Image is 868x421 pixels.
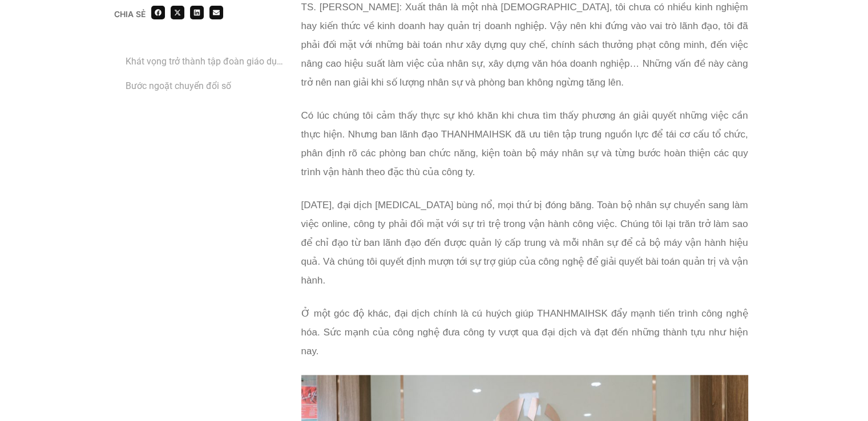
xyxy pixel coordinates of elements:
[301,200,748,286] span: [DATE], đại dịch [MEDICAL_DATA] bùng nổ, mọi thứ bị đóng băng. Toàn bộ nhân sự chuyển sang làm vi...
[114,10,146,18] div: Chia sẻ
[190,6,204,19] div: Share on linkedin
[301,2,748,88] span: TS. [PERSON_NAME]: Xuất thân là một nhà [DEMOGRAPHIC_DATA], tôi chưa có nhiều kinh nghiệm hay kiế...
[126,54,284,68] a: Khát vọng trở thành tập đoàn giáo dục ngôn ngữ toàn diện
[151,6,165,19] div: Share on facebook
[126,79,231,93] a: Bước ngoặt chuyển đổi số
[209,6,223,19] div: Share on email
[171,6,184,19] div: Share on x-twitter
[301,110,748,177] span: Có lúc chúng tôi cảm thấy thực sự khó khăn khi chưa tìm thấy phương án giải quyết những việc cần ...
[301,308,748,357] span: Ở một góc độ khác, đại dịch chính là cú huých giúp THANHMAIHSK đẩy mạnh tiến trình công nghệ hóa....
